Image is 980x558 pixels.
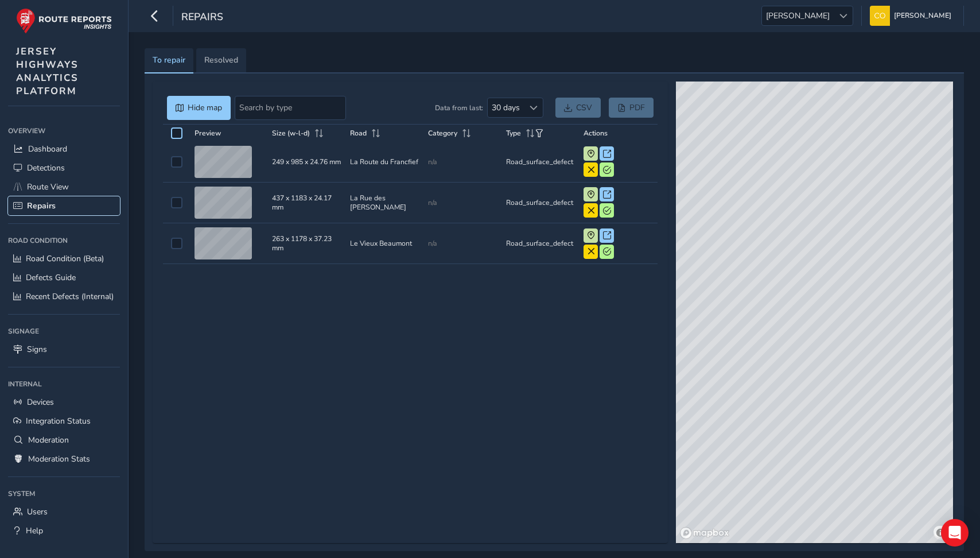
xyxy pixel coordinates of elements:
[8,393,120,412] a: Devices
[8,158,120,177] a: Detections
[26,253,104,264] span: Road Condition (Beta)
[8,502,120,521] a: Users
[941,519,969,547] div: Open Intercom Messenger
[8,196,120,215] a: Repairs
[8,268,120,287] a: Defects Guide
[272,129,310,138] span: Size (w-l-d)
[28,454,90,464] span: Moderation Stats
[16,8,112,34] img: rr logo
[346,183,424,223] td: La Rue des [PERSON_NAME]
[584,129,608,138] span: Actions
[188,102,222,113] span: Hide map
[27,506,48,517] span: Users
[8,340,120,359] a: Signs
[428,129,457,138] span: Category
[153,56,185,64] span: To repair
[27,200,56,211] span: Repairs
[8,521,120,540] a: Help
[27,181,69,192] span: Route View
[8,485,120,502] div: System
[555,98,601,118] a: CSV
[8,139,120,158] a: Dashboard
[27,397,54,408] span: Devices
[8,375,120,393] div: Internal
[870,6,955,26] button: [PERSON_NAME]
[346,142,424,183] td: La Route du Francfief
[428,198,437,207] span: n/a
[428,239,437,248] span: n/a
[428,157,437,166] span: n/a
[268,223,346,264] td: 263 x 1178 x 37.23 mm
[8,122,120,139] div: Overview
[8,412,120,431] a: Integration Status
[171,156,182,168] div: Select 7ba1f614c9d94cd982a9b0f55e1dc15_1153
[28,144,67,154] span: Dashboard
[8,323,120,340] div: Signage
[16,45,79,98] span: JERSEY HIGHWAYS ANALYTICS PLATFORM
[870,6,890,26] img: diamond-layout
[502,142,580,183] td: Road_surface_defect
[435,101,483,114] label: Data from last:
[268,183,346,223] td: 437 x 1183 x 24.17 mm
[28,435,69,445] span: Moderation
[346,223,424,264] td: Le Vieux Beaumont
[8,232,120,249] div: Road Condition
[181,10,223,26] span: Repairs
[167,96,231,120] button: Hide map
[8,449,120,468] a: Moderation Stats
[762,6,834,25] span: [PERSON_NAME]
[502,183,580,223] td: Road_surface_defect
[894,6,951,26] span: [PERSON_NAME]
[535,129,543,137] button: Filter
[506,129,521,138] span: Type
[8,431,120,449] a: Moderation
[171,197,182,208] div: Select 7ba1f614c9d94cd982a9b0f55e1dc15_912
[171,238,182,249] div: Select 9a5e7d32d68947cb8100a2624ffb6e4_1414
[488,98,524,117] span: 30 days
[8,249,120,268] a: Road Condition (Beta)
[26,272,76,283] span: Defects Guide
[268,142,346,183] td: 249 x 985 x 24.76 mm
[27,162,65,173] span: Detections
[26,291,114,302] span: Recent Defects (Internal)
[26,416,91,427] span: Integration Status
[27,344,47,355] span: Signs
[235,96,346,120] input: Search by type
[8,177,120,196] a: Route View
[350,129,367,138] span: Road
[195,129,221,138] span: Preview
[8,287,120,306] a: Recent Defects (Internal)
[26,525,43,536] span: Help
[502,223,580,264] td: Road_surface_defect
[204,56,238,64] span: Resolved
